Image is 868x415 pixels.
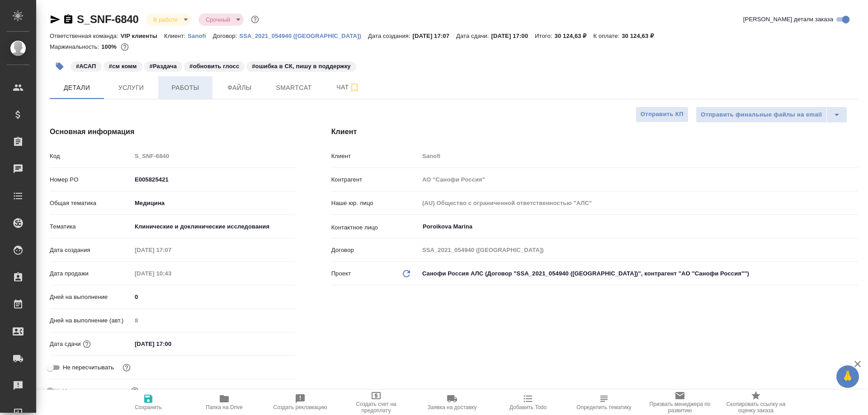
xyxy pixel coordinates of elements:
[419,173,858,186] input: Пустое поле
[146,14,191,26] div: В работе
[109,82,153,93] span: Услуги
[70,62,103,70] span: АСАП
[77,13,139,25] a: S_SNF-6840
[50,316,132,325] p: Дней на выполнение (авт.)
[132,196,295,211] div: Медицина
[249,14,261,25] button: Доп статусы указывают на важность/срочность заказа
[331,175,419,184] p: Контрагент
[274,404,327,410] span: Создать рекламацию
[186,390,262,415] button: Папка на Drive
[723,401,788,414] span: Скопировать ссылку на оценку заказа
[103,62,143,70] span: см комм
[414,390,490,415] button: Заявка на доставку
[349,82,360,93] svg: Подписаться
[50,246,132,255] p: Дата создания
[50,269,132,278] p: Дата продажи
[331,199,419,208] p: Наше юр. лицо
[50,175,132,184] p: Номер PO
[135,404,162,410] span: Сохранить
[132,149,295,163] input: Пустое поле
[81,338,93,350] button: Если добавить услуги и заполнить их объемом, то дата рассчитается автоматически
[412,33,456,39] p: [DATE] 17:07
[245,62,357,70] span: ошибка в СК, пишу в поддержку
[50,14,61,25] button: Скопировать ссылку для ЯМессенджера
[491,33,535,39] p: [DATE] 17:00
[331,246,419,255] p: Договор
[203,16,233,23] button: Срочный
[50,126,295,137] h4: Основная информация
[63,363,114,372] span: Не пересчитывать
[419,266,858,281] div: Санофи Россия АЛС (Договор "SSA_2021_054940 ([GEOGRAPHIC_DATA])", контрагент "АО "Санофи Россия"")
[50,199,132,208] p: Общая тематика
[252,62,350,71] p: #ошибка в СК, пишу в поддержку
[50,43,101,50] p: Маржинальность:
[121,33,164,39] p: VIP клиенты
[132,219,295,234] div: Клинические и доклинические исследования
[101,43,119,50] p: 100%
[132,290,295,303] input: ✎ Введи что-нибудь
[50,56,70,76] button: Добавить тэг
[198,14,244,26] div: В работе
[718,390,794,415] button: Скопировать ссылку на оценку заказа
[566,390,642,415] button: Определить тематику
[132,173,295,186] input: ✎ Введи что-нибудь
[50,152,132,161] p: Код
[272,82,316,93] span: Smartcat
[150,62,177,71] p: #Раздача
[428,404,476,410] span: Заявка на доставку
[213,33,240,39] p: Договор:
[50,222,132,231] p: Тематика
[110,390,186,415] button: Сохранить
[456,33,491,39] p: Дата сдачи:
[132,267,211,280] input: Пустое поле
[50,293,132,302] p: Дней на выполнение
[76,62,96,71] p: #АСАП
[535,33,554,39] p: Итого:
[129,385,141,397] button: Выбери, если сб и вс нужно считать рабочими днями для выполнения заказа.
[63,387,122,396] span: Учитывать выходные
[239,32,368,39] a: SSA_2021_054940 ([GEOGRAPHIC_DATA])
[701,110,822,120] span: Отправить финальные файлы на email
[555,33,594,39] p: 30 124,63 ₽
[853,226,855,228] button: Open
[696,107,847,123] div: split button
[143,62,184,70] span: Раздача
[331,269,351,278] p: Проект
[368,33,412,39] p: Дата создания:
[63,14,74,25] button: Скопировать ссылку
[696,107,827,123] button: Отправить финальные файлы на email
[109,62,137,71] p: #см комм
[743,15,833,24] span: [PERSON_NAME] детали заказа
[121,362,132,373] button: Включи, если не хочешь, чтобы указанная дата сдачи изменилась после переставления заказа в 'Подтв...
[641,109,684,120] span: Отправить КП
[326,82,370,93] span: Чат
[509,404,547,410] span: Добавить Todo
[262,390,338,415] button: Создать рекламацию
[239,33,368,39] p: SSA_2021_054940 ([GEOGRAPHIC_DATA])
[419,149,858,163] input: Пустое поле
[576,404,631,410] span: Определить тематику
[188,32,213,39] a: Sanofi
[331,126,858,137] h4: Клиент
[594,33,622,39] p: К оплате:
[132,314,295,327] input: Пустое поле
[642,390,718,415] button: Призвать менеджера по развитию
[331,152,419,161] p: Клиент
[218,82,261,93] span: Файлы
[490,390,566,415] button: Добавить Todo
[50,340,81,349] p: Дата сдачи
[151,16,180,23] button: В работе
[132,337,211,350] input: ✎ Введи что-нибудь
[119,41,131,53] button: 0.00 RUB;
[164,33,188,39] p: Клиент:
[647,401,712,414] span: Призвать менеджера по развитию
[206,404,243,410] span: Папка на Drive
[189,62,239,71] p: #обновить глосс
[836,365,859,388] button: 🙏
[331,223,419,232] p: Контактное лицо
[419,243,858,256] input: Пустое поле
[419,196,858,210] input: Пустое поле
[164,82,207,93] span: Работы
[622,33,660,39] p: 30 124,63 ₽
[344,401,409,414] span: Создать счет на предоплату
